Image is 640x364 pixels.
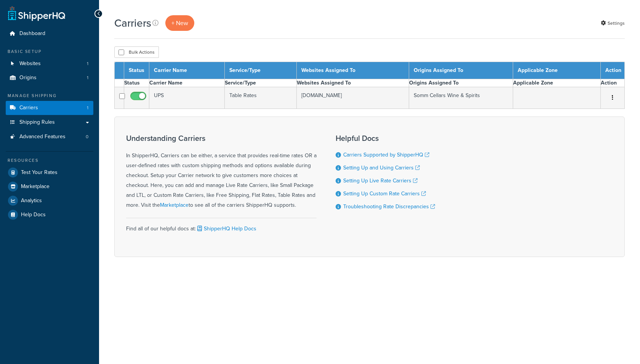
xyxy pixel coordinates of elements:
th: Websites Assigned To [296,62,409,79]
th: Applicable Zone [513,62,601,79]
a: Advanced Features 0 [6,130,93,144]
span: 1 [87,75,88,81]
a: Setting Up and Using Carriers [343,164,420,172]
span: Advanced Features [19,134,66,140]
a: Settings [601,18,625,29]
a: + New [165,15,194,31]
div: Resources [6,157,93,164]
a: Test Your Rates [6,166,93,179]
a: Troubleshooting Rate Discrepancies [343,203,435,211]
th: Origins Assigned To [409,62,513,79]
h3: Understanding Carriers [126,134,317,142]
a: Setting Up Custom Rate Carriers [343,190,426,198]
th: Action [601,79,625,87]
div: In ShipperHQ, Carriers can be either, a service that provides real-time rates OR a user-defined r... [126,134,317,210]
li: Advanced Features [6,130,93,144]
span: Carriers [19,105,38,111]
span: Origins [19,75,37,81]
th: Websites Assigned To [296,79,409,87]
li: Websites [6,57,93,71]
th: Action [601,62,625,79]
a: Carriers 1 [6,101,93,115]
span: Shipping Rules [19,119,55,126]
a: Websites 1 [6,57,93,71]
td: Table Rates [224,87,296,109]
th: Carrier Name [149,79,225,87]
a: Analytics [6,194,93,208]
a: Origins 1 [6,71,93,85]
td: Somm Cellars Wine & Spirits [409,87,513,109]
span: 1 [87,105,88,111]
a: Shipping Rules [6,115,93,129]
a: ShipperHQ Home [8,6,65,21]
span: Dashboard [19,30,45,37]
span: Marketplace [21,184,50,190]
a: Marketplace [160,201,189,209]
span: 1 [87,61,88,67]
th: Service/Type [224,79,296,87]
a: ShipperHQ Help Docs [196,225,256,233]
span: 0 [86,134,88,140]
span: Test Your Rates [21,169,58,176]
li: Carriers [6,101,93,115]
div: Basic Setup [6,48,93,55]
a: Dashboard [6,27,93,41]
th: Applicable Zone [513,79,601,87]
th: Service/Type [224,62,296,79]
th: Origins Assigned To [409,79,513,87]
th: Carrier Name [149,62,225,79]
a: Setting Up Live Rate Carriers [343,177,418,185]
td: UPS [149,87,225,109]
th: Status [124,62,149,79]
a: Carriers Supported by ShipperHQ [343,151,429,159]
span: Help Docs [21,212,46,218]
button: Bulk Actions [114,46,159,58]
td: [DOMAIN_NAME] [296,87,409,109]
div: Find all of our helpful docs at: [126,218,317,234]
li: Origins [6,71,93,85]
h1: Carriers [114,16,151,30]
span: Websites [19,61,41,67]
a: Marketplace [6,180,93,193]
div: Manage Shipping [6,93,93,99]
th: Status [124,79,149,87]
a: Help Docs [6,208,93,222]
h3: Helpful Docs [336,134,435,142]
span: Analytics [21,198,42,204]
